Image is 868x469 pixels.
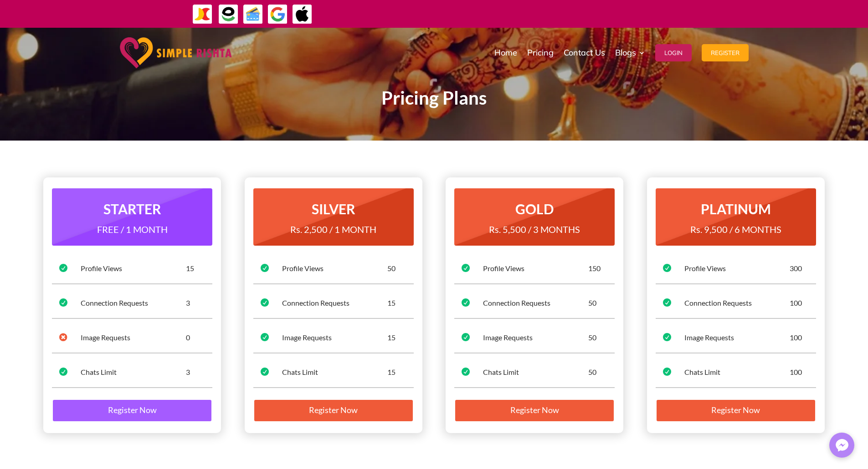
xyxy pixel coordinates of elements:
[663,264,671,272] span: 
[663,333,671,341] span: 
[261,264,269,272] span: 
[282,367,387,377] div: Chats Limit
[253,399,414,423] a: Register Now
[483,263,588,273] div: Profile Views
[462,333,470,341] span: 
[462,368,470,376] span: 
[81,298,186,308] div: Connection Requests
[515,201,554,217] strong: GOLD
[188,93,680,104] p: Pricing Plans
[282,263,387,273] div: Profile Views
[702,30,749,76] a: Register
[282,298,387,308] div: Connection Requests
[261,368,269,376] span: 
[663,298,671,307] span: 
[261,298,269,307] span: 
[655,30,692,76] a: Login
[243,4,263,25] img: Credit Cards
[483,367,588,377] div: Chats Limit
[81,263,186,273] div: Profile Views
[81,367,186,377] div: Chats Limit
[59,368,67,376] span: 
[81,333,186,343] div: Image Requests
[615,30,645,76] a: Blogs
[387,8,780,19] div: ایپ میں پیمنٹ صرف گوگل پے اور ایپل پے کے ذریعے ممکن ہے۔ ، یا کریڈٹ کارڈ کے ذریعے ویب سائٹ پر ہوگی۔
[684,263,790,273] div: Profile Views
[684,333,790,343] div: Image Requests
[483,333,588,343] div: Image Requests
[290,224,376,235] span: Rs. 2,500 / 1 MONTH
[192,4,213,25] img: JazzCash-icon
[52,399,212,423] a: Register Now
[489,224,580,235] span: Rs. 5,500 / 3 MONTHS
[462,264,470,272] span: 
[684,298,790,308] div: Connection Requests
[833,436,851,454] img: Messenger
[312,201,355,217] strong: SILVER
[59,264,67,272] span: 
[655,44,692,61] button: Login
[97,224,168,235] span: FREE / 1 MONTH
[103,201,161,217] strong: STARTER
[690,224,781,235] span: Rs. 9,500 / 6 MONTHS
[494,30,517,76] a: Home
[527,30,554,76] a: Pricing
[560,5,580,21] strong: جاز کیش
[656,399,816,423] a: Register Now
[462,298,470,307] span: 
[702,44,749,61] button: Register
[564,30,605,76] a: Contact Us
[663,368,671,376] span: 
[454,399,615,423] a: Register Now
[59,298,67,307] span: 
[282,333,387,343] div: Image Requests
[684,367,790,377] div: Chats Limit
[59,333,67,341] span: 
[483,298,588,308] div: Connection Requests
[292,4,313,25] img: ApplePay-icon
[538,5,558,21] strong: ایزی پیسہ
[267,4,288,25] img: GooglePay-icon
[701,201,771,217] strong: PLATINUM
[218,4,239,25] img: EasyPaisa-icon
[261,333,269,341] span: 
